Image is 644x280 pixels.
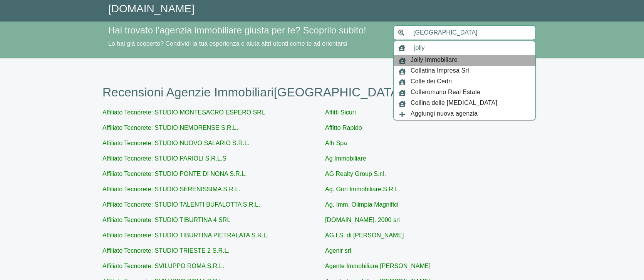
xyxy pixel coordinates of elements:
a: Affiliato Tecnorete: STUDIO TRIESTE 2 S.R.L. [102,247,230,254]
input: Inserisci area di ricerca (Comune o Provincia) [409,25,536,40]
h1: Recensioni Agenzie Immobiliari [GEOGRAPHIC_DATA] [102,85,542,99]
a: Afh Spa [325,140,347,146]
a: Affiliato Tecnorete: STUDIO PONTE DI NONA S.R.L. [102,171,247,177]
a: Agente Immobiliare [PERSON_NAME] [325,263,431,269]
span: Collatina Impresa Srl [411,66,469,77]
a: [DOMAIN_NAME] [108,3,195,15]
a: Affiliato Tecnorete: SVILUPPO ROMA S.R.L. [102,263,224,269]
span: Colleromano Real Estate [411,88,480,98]
a: Affiliato Tecnorete: STUDIO MONTESACRO ESPERO SRL [102,109,265,116]
a: Affiliato Tecnorete: STUDIO PARIOLI S.R.L.S [102,155,226,162]
span: Collina delle [MEDICAL_DATA] [411,98,497,109]
a: AG.I.S. di [PERSON_NAME] [325,232,404,239]
a: Affiliato Tecnorete: STUDIO TIBURTINA 4 SRL [102,217,230,223]
input: Inserisci nome agenzia immobiliare [409,41,536,55]
a: Affiliato Tecnorete: STUDIO NUOVO SALARIO S.R.L. [102,140,250,146]
a: [DOMAIN_NAME]. 2000 srl [325,217,400,223]
a: Affiliato Tecnorete: STUDIO TIBURTINA PIETRALATA S.R.L. [102,232,268,239]
span: Colle dei Cedri [411,77,452,88]
span: Aggiungi nuova agenzia [411,109,478,120]
a: Affiliato Tecnorete: STUDIO NEMORENSE S.R.L. [102,124,238,131]
p: Lo hai già scoperto? Condividi la tua esperienza e aiuta altri utenti come te ad orientarsi [108,39,384,48]
a: Affiliato Tecnorete: STUDIO TALENTI BUFALOTTA S.R.L. [102,201,260,208]
a: Ag. Imm. Olimpia Magnifici [325,201,398,208]
h4: Hai trovato l’agenzia immobiliare giusta per te? Scoprilo subito! [108,25,384,36]
span: Jolly Immobiliare [411,55,458,66]
a: AG Realty Group S.r.l. [325,171,386,177]
a: Affitti Sicuri [325,109,356,116]
a: Ag. Gori Immobiliare S.R.L. [325,186,400,192]
a: Agenir srl [325,247,351,254]
a: Affiliato Tecnorete: STUDIO SERENISSIMA S.R.L. [102,186,240,192]
a: Ag Immobiliare [325,155,366,162]
a: Affitto Rapido [325,124,362,131]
